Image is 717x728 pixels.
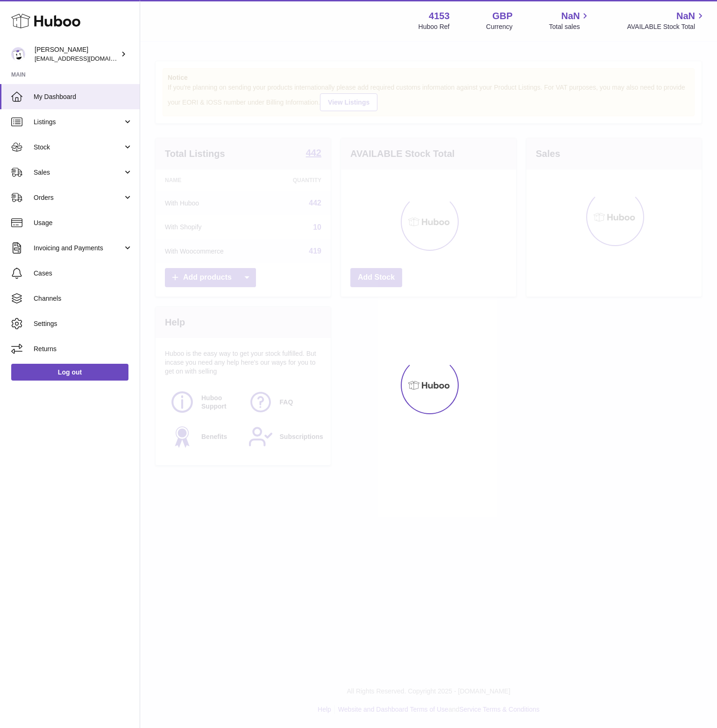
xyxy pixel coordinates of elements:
[34,244,123,253] span: Invoicing and Payments
[34,269,133,278] span: Cases
[34,345,133,353] span: Returns
[34,319,133,328] span: Settings
[549,22,590,31] span: Total sales
[11,47,25,61] img: sales@kasefilters.com
[549,10,590,31] a: NaN Total sales
[34,168,123,177] span: Sales
[34,92,133,101] span: My Dashboard
[34,294,133,303] span: Channels
[492,10,512,22] strong: GBP
[35,55,137,62] span: [EMAIL_ADDRESS][DOMAIN_NAME]
[486,22,513,31] div: Currency
[34,118,123,127] span: Listings
[429,10,450,22] strong: 4153
[11,364,128,381] a: Log out
[34,193,123,202] span: Orders
[561,10,580,22] span: NaN
[34,219,133,227] span: Usage
[627,22,706,31] span: AVAILABLE Stock Total
[35,45,119,63] div: [PERSON_NAME]
[34,143,123,152] span: Stock
[627,10,706,31] a: NaN AVAILABLE Stock Total
[676,10,695,22] span: NaN
[419,22,450,31] div: Huboo Ref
